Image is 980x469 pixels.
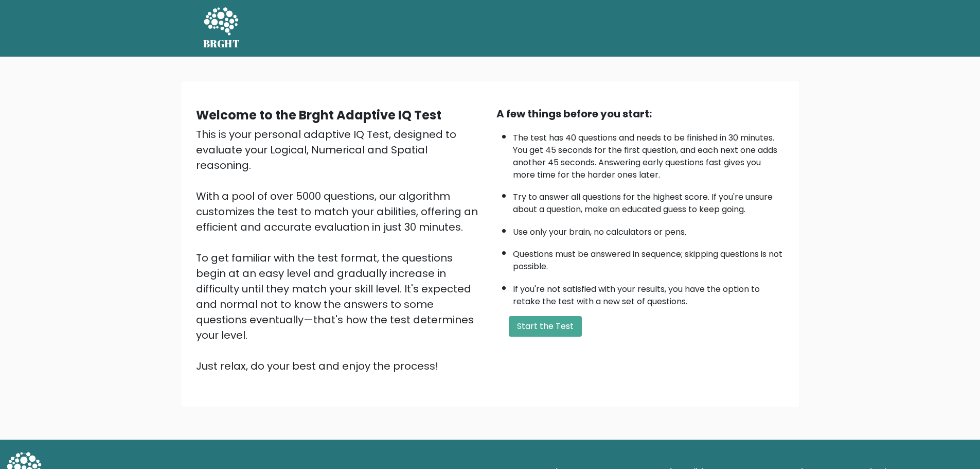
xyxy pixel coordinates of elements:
[496,106,785,121] div: A few things before you start:
[513,221,785,238] li: Use only your brain, no calculators or pens.
[513,278,785,308] li: If you're not satisfied with your results, you have the option to retake the test with a new set ...
[196,107,441,124] b: Welcome to the Brght Adaptive IQ Test
[513,243,785,273] li: Questions must be answered in sequence; skipping questions is not possible.
[203,38,240,50] h5: BRGHT
[513,186,785,216] li: Try to answer all questions for the highest score. If you're unsure about a question, make an edu...
[513,127,785,181] li: The test has 40 questions and needs to be finished in 30 minutes. You get 45 seconds for the firs...
[196,127,484,374] div: This is your personal adaptive IQ Test, designed to evaluate your Logical, Numerical and Spatial ...
[203,4,240,53] a: BRGHT
[509,316,582,337] button: Start the Test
